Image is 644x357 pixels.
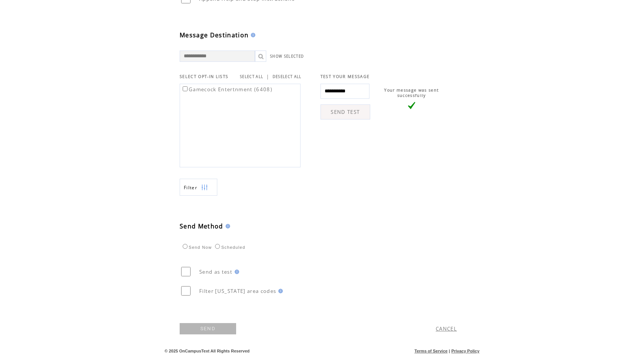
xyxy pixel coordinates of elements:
a: Privacy Policy [451,349,479,353]
a: SHOW SELECTED [270,54,304,59]
span: SELECT OPT-IN LISTS [180,74,228,79]
span: Send Method [180,222,223,230]
span: | [449,349,450,353]
input: Gamecock Entertnment (6408) [183,86,188,91]
a: SEND TEST [320,104,370,120]
span: Your message was sent successfully [384,87,439,98]
img: help.gif [223,224,230,228]
span: | [266,73,269,80]
img: vLarge.png [408,102,415,109]
a: CANCEL [436,325,457,332]
span: Filter [US_STATE] area codes [199,288,276,294]
img: help.gif [232,270,239,274]
a: DESELECT ALL [273,74,302,79]
span: TEST YOUR MESSAGE [320,74,370,79]
span: Show filters [184,184,197,191]
a: Terms of Service [415,349,448,353]
label: Gamecock Entertnment (6408) [181,86,272,93]
span: Message Destination [180,31,249,39]
input: Send Now [183,244,188,249]
input: Scheduled [215,244,220,249]
span: Send as test [199,268,232,275]
img: help.gif [249,33,255,37]
a: SEND [180,323,236,334]
a: Filter [180,179,217,196]
label: Send Now [181,245,212,250]
img: help.gif [276,289,283,293]
label: Scheduled [213,245,245,250]
span: © 2025 OnCampusText All Rights Reserved [165,349,250,353]
img: filters.png [201,179,208,196]
a: SELECT ALL [240,74,263,79]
